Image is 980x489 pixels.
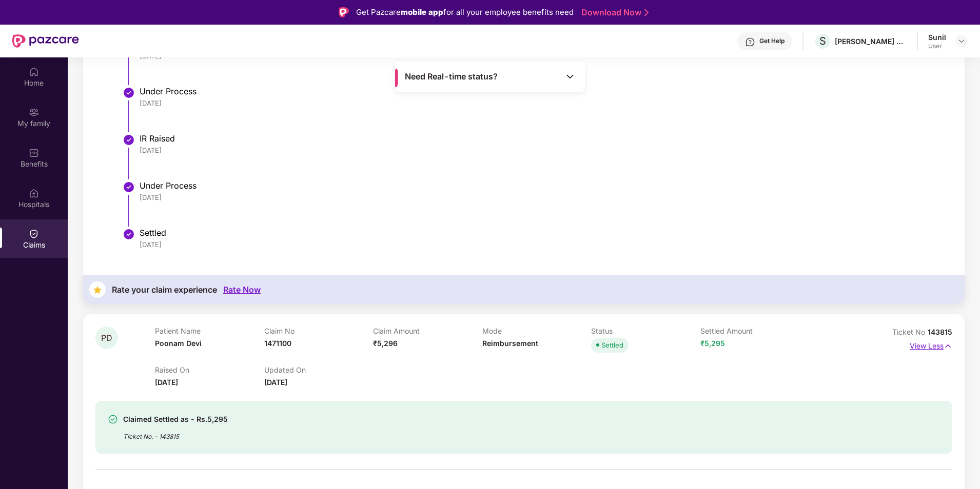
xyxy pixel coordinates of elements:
div: [DATE] [140,240,942,249]
p: Claim No [264,327,374,335]
img: Stroke [644,7,649,18]
div: Under Process [140,86,942,96]
p: Updated On [264,365,374,374]
div: Sunil [928,32,946,42]
img: svg+xml;base64,PHN2ZyBpZD0iQmVuZWZpdHMiIHhtbG5zPSJodHRwOi8vd3d3LnczLm9yZy8yMDAwL3N2ZyIgd2lkdGg9Ij... [29,148,39,158]
div: Get Help [759,37,785,45]
div: [DATE] [140,193,942,202]
span: Need Real-time status? [405,71,498,82]
span: Poonam Devi [155,339,202,348]
strong: mobile app [401,7,443,17]
div: Get Pazcare for all your employee benefits need [356,6,574,18]
div: IR Raised [140,133,942,144]
p: Settled Amount [700,327,810,335]
img: svg+xml;base64,PHN2ZyBpZD0iQ2xhaW0iIHhtbG5zPSJodHRwOi8vd3d3LnczLm9yZy8yMDAwL3N2ZyIgd2lkdGg9IjIwIi... [29,229,39,239]
p: Status [591,327,700,335]
div: Under Process [140,180,942,191]
span: [DATE] [264,378,287,386]
div: Rate Now [223,285,261,295]
img: svg+xml;base64,PHN2ZyB3aWR0aD0iMjAiIGhlaWdodD0iMjAiIHZpZXdCb3g9IjAgMCAyMCAyMCIgZmlsbD0ibm9uZSIgeG... [29,107,39,117]
span: 143815 [928,328,952,336]
span: 1471100 [264,339,291,348]
span: Reimbursement [482,339,538,348]
p: View Less [910,338,952,352]
span: Ticket No [892,328,928,336]
div: Settled [140,228,942,238]
span: [DATE] [155,378,178,386]
img: svg+xml;base64,PHN2ZyBpZD0iU3RlcC1Eb25lLTMyeDMyIiB4bWxucz0iaHR0cDovL3d3dy53My5vcmcvMjAwMC9zdmciIH... [123,87,135,99]
img: svg+xml;base64,PHN2ZyBpZD0iSG9zcGl0YWxzIiB4bWxucz0iaHR0cDovL3d3dy53My5vcmcvMjAwMC9zdmciIHdpZHRoPS... [29,188,39,198]
img: svg+xml;base64,PHN2ZyBpZD0iSGVscC0zMngzMiIgeG1sbnM9Imh0dHA6Ly93d3cudzMub3JnLzIwMDAvc3ZnIiB3aWR0aD... [745,37,755,47]
img: svg+xml;base64,PHN2ZyBpZD0iU3RlcC1Eb25lLTMyeDMyIiB4bWxucz0iaHR0cDovL3d3dy53My5vcmcvMjAwMC9zdmciIH... [123,181,135,193]
span: S [819,35,826,47]
div: [PERSON_NAME] CONSULTANTS P LTD [835,36,907,46]
img: svg+xml;base64,PHN2ZyBpZD0iRHJvcGRvd24tMzJ4MzIiIHhtbG5zPSJodHRwOi8vd3d3LnczLm9yZy8yMDAwL3N2ZyIgd2... [957,37,966,45]
span: ₹5,296 [373,339,398,348]
img: svg+xml;base64,PHN2ZyBpZD0iU3RlcC1Eb25lLTMyeDMyIiB4bWxucz0iaHR0cDovL3d3dy53My5vcmcvMjAwMC9zdmciIH... [123,228,135,240]
p: Patient Name [155,327,264,335]
div: [DATE] [140,146,942,155]
img: svg+xml;base64,PHN2ZyBpZD0iU3RlcC1Eb25lLTMyeDMyIiB4bWxucz0iaHR0cDovL3d3dy53My5vcmcvMjAwMC9zdmciIH... [123,134,135,146]
span: ₹5,295 [700,339,725,348]
img: svg+xml;base64,PHN2ZyBpZD0iSG9tZSIgeG1sbnM9Imh0dHA6Ly93d3cudzMub3JnLzIwMDAvc3ZnIiB3aWR0aD0iMjAiIG... [29,67,39,77]
img: Logo [339,7,349,17]
p: Raised On [155,365,264,374]
span: PD [101,334,112,342]
div: Rate your claim experience [112,285,217,295]
p: Claim Amount [373,327,482,335]
a: Download Now [581,7,645,18]
div: Claimed Settled as - Rs.5,295 [123,413,228,425]
div: [DATE] [140,98,942,108]
div: Settled [601,340,623,350]
img: svg+xml;base64,PHN2ZyBpZD0iU3VjY2Vzcy0zMngzMiIgeG1sbnM9Imh0dHA6Ly93d3cudzMub3JnLzIwMDAvc3ZnIiB3aW... [108,414,118,424]
img: New Pazcare Logo [12,34,79,48]
img: svg+xml;base64,PHN2ZyB4bWxucz0iaHR0cDovL3d3dy53My5vcmcvMjAwMC9zdmciIHdpZHRoPSIxNyIgaGVpZ2h0PSIxNy... [944,340,952,352]
p: Mode [482,327,592,335]
div: User [928,42,946,50]
img: svg+xml;base64,PHN2ZyB4bWxucz0iaHR0cDovL3d3dy53My5vcmcvMjAwMC9zdmciIHdpZHRoPSIzNyIgaGVpZ2h0PSIzNy... [89,281,106,298]
div: Ticket No. - 143815 [123,425,228,441]
img: Toggle Icon [565,71,575,81]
